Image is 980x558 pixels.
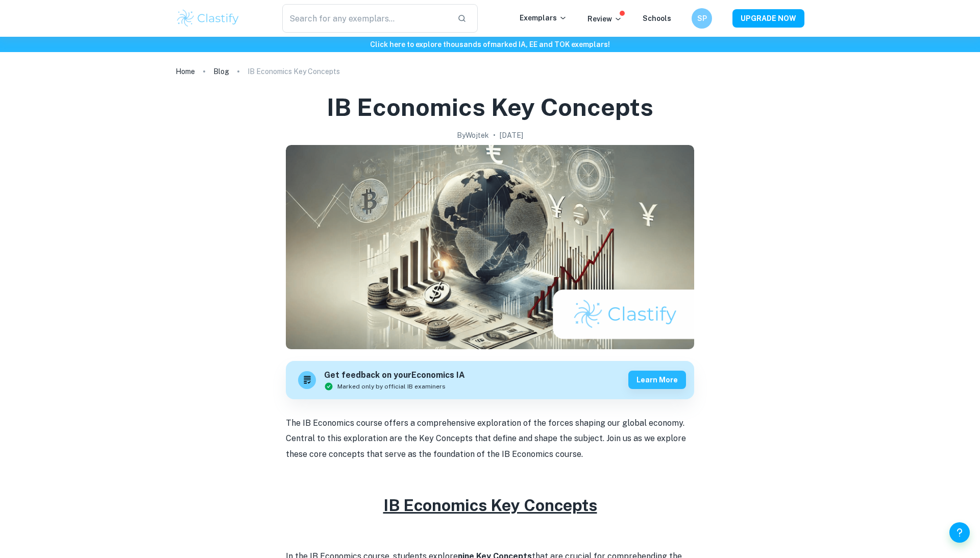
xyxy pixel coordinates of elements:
span: Marked only by official IB examiners [337,382,446,391]
button: Help and Feedback [949,522,970,543]
h1: IB Economics Key Concepts [327,91,653,124]
p: IB Economics Key Concepts [248,66,340,77]
img: Clastify logo [176,8,240,29]
p: Exemplars [520,12,567,23]
input: Search for any exemplars... [282,4,449,33]
p: • [493,130,496,141]
p: The IB Economics course offers a comprehensive exploration of the forces shaping our global econo... [286,416,694,462]
a: Get feedback on yourEconomics IAMarked only by official IB examinersLearn more [286,361,694,399]
p: Review [587,13,622,25]
h2: [DATE] [500,130,523,141]
a: Schools [643,14,671,22]
u: IB Economics Key Concepts [383,496,597,515]
button: UPGRADE NOW [732,9,804,28]
h6: Click here to explore thousands of marked IA, EE and TOK exemplars ! [2,39,978,50]
button: SP [692,8,712,29]
img: IB Economics Key Concepts cover image [286,145,694,349]
h6: SP [696,13,708,24]
h6: Get feedback on your Economics IA [324,369,465,382]
button: Learn more [628,371,686,389]
a: Home [176,64,195,79]
h2: By Wojtek [457,130,489,141]
a: Blog [213,64,229,79]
